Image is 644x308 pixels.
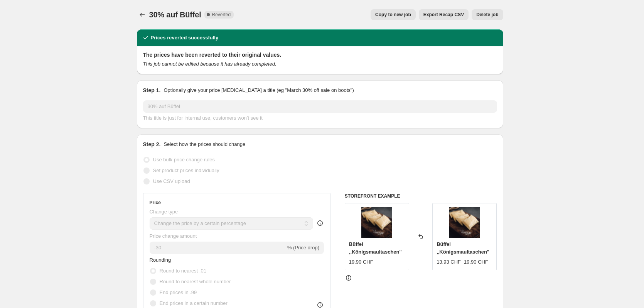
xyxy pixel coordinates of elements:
[287,245,319,250] span: % (Price drop)
[345,193,497,199] h6: STOREFRONT EXAMPLE
[464,258,488,266] strike: 19.90 CHF
[150,257,171,263] span: Rounding
[449,207,480,238] img: Bueffel_Maultaschen_1_80x.png
[212,12,231,18] span: Reverted
[153,168,219,173] span: Set product prices individually
[375,12,411,18] span: Copy to new job
[361,207,392,238] img: Bueffel_Maultaschen_1_80x.png
[143,51,497,59] h2: The prices have been reverted to their original values.
[164,140,245,148] p: Select how the prices should change
[160,279,231,284] span: Round to nearest whole number
[150,242,286,254] input: -15
[150,209,178,215] span: Change type
[150,200,161,206] h3: Price
[143,100,497,113] input: 30% off holiday sale
[160,300,228,306] span: End prices in a certain number
[476,12,498,18] span: Delete job
[164,86,354,94] p: Optionally give your price [MEDICAL_DATA] a title (eg "March 30% off sale on boots")
[137,9,148,20] button: Price change jobs
[153,178,190,184] span: Use CSV upload
[349,241,402,255] span: Büffel ,,Königsmaultaschen"
[143,61,276,67] i: This job cannot be edited because it has already completed.
[143,140,161,148] h2: Step 2.
[371,9,416,20] button: Copy to new job
[151,34,219,42] h2: Prices reverted successfully
[437,241,489,255] span: Büffel ,,Königsmaultaschen"
[143,86,161,94] h2: Step 1.
[419,9,469,20] button: Export Recap CSV
[149,10,201,19] span: 30% auf Büffel
[423,12,464,18] span: Export Recap CSV
[349,258,373,266] div: 19.90 CHF
[150,233,197,239] span: Price change amount
[437,258,461,266] div: 13.93 CHF
[160,289,197,295] span: End prices in .99
[316,219,324,227] div: help
[143,115,263,121] span: This title is just for internal use, customers won't see it
[153,157,215,162] span: Use bulk price change rules
[472,9,503,20] button: Delete job
[160,268,206,274] span: Round to nearest .01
